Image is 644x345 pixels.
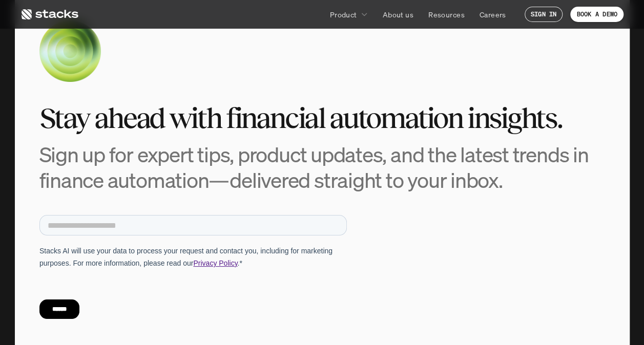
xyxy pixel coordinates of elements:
[473,5,512,24] a: Careers
[480,9,506,20] p: Careers
[330,9,357,20] p: Product
[531,11,557,18] p: SIGN IN
[525,7,563,22] a: SIGN IN
[570,7,624,22] a: BOOK A DEMO
[576,11,617,18] p: BOOK A DEMO
[39,213,347,336] iframe: Form 0
[377,5,420,24] a: About us
[39,102,605,134] h2: Stay ahead with financial automation insights.
[383,9,413,20] p: About us
[39,142,605,192] h3: Sign up for expert tips, product updates, and the latest trends in finance automation—delivered s...
[422,5,471,24] a: Resources
[428,9,465,20] p: Resources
